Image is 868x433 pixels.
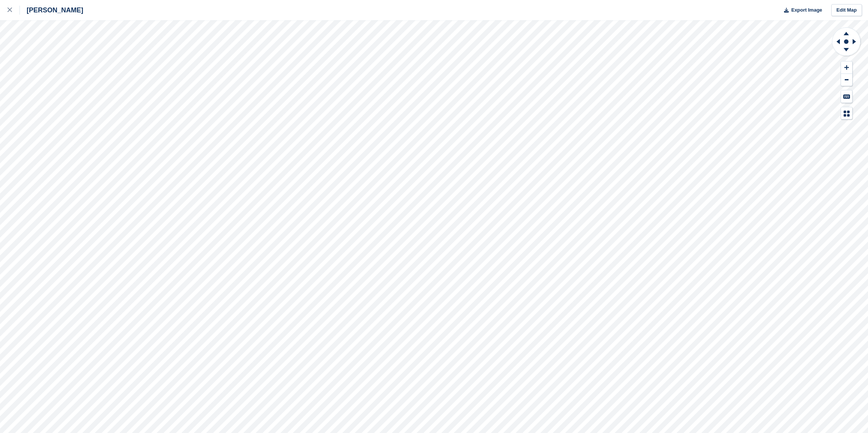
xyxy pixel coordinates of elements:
[791,6,822,14] span: Export Image
[841,61,852,74] button: Zoom In
[841,74,852,86] button: Zoom Out
[779,4,822,16] button: Export Image
[841,107,852,120] button: Map Legend
[20,6,83,15] div: [PERSON_NAME]
[841,90,852,103] button: Keyboard Shortcuts
[831,4,862,16] a: Edit Map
